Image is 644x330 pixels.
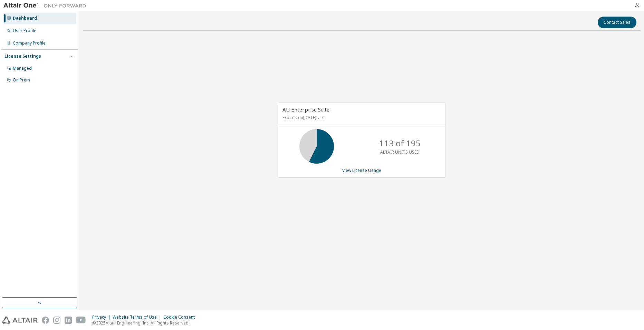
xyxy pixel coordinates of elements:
p: 113 of 195 [379,137,421,149]
p: © 2025 Altair Engineering, Inc. All Rights Reserved. [92,320,199,326]
div: Privacy [92,314,113,320]
span: AU Enterprise Suite [282,106,329,113]
div: On Prem [13,77,30,83]
img: youtube.svg [76,317,86,324]
div: License Settings [4,54,41,59]
div: Dashboard [13,16,37,21]
img: Altair One [3,2,90,9]
div: Cookie Consent [163,314,199,320]
p: ALTAIR UNITS USED [380,149,420,155]
div: User Profile [13,28,36,33]
img: facebook.svg [42,317,49,324]
img: altair_logo.svg [2,317,38,324]
img: linkedin.svg [65,317,72,324]
button: Contact Sales [598,17,636,28]
div: Company Profile [13,40,46,46]
img: instagram.svg [53,317,60,324]
p: Expires on [DATE] UTC [282,115,439,120]
div: Managed [13,66,32,71]
div: Website Terms of Use [113,314,163,320]
a: View License Usage [342,167,381,173]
